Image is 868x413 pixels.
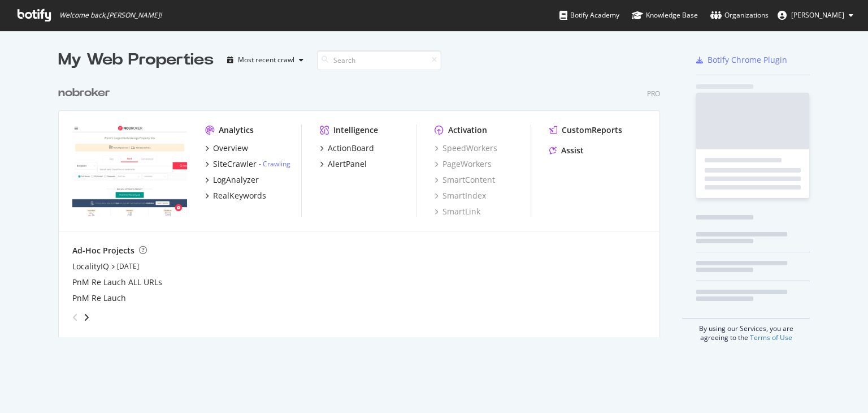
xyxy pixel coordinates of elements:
div: nobroker [58,85,110,101]
a: PageWorkers [435,158,492,170]
div: Intelligence [333,124,378,136]
a: SmartContent [435,174,495,186]
span: Welcome back, [PERSON_NAME] ! [59,11,162,20]
div: Activation [448,124,487,136]
div: grid [58,71,669,337]
div: CustomReports [562,124,622,136]
a: Terms of Use [750,333,792,342]
div: Botify Academy [559,10,619,21]
a: Overview [205,143,248,154]
iframe: Intercom live chat [830,375,857,402]
a: nobroker [58,85,115,101]
div: My Web Properties [58,49,214,71]
a: PnM Re Lauch ALL URLs [72,277,162,288]
a: RealKeywords [205,190,266,201]
div: Knowledge Base [632,10,698,21]
a: LogAnalyzer [205,174,259,186]
div: LogAnalyzer [213,174,259,186]
a: CustomReports [549,124,622,136]
a: ActionBoard [320,143,374,154]
div: SiteCrawler [213,158,257,170]
div: Overview [213,143,248,154]
div: Organizations [710,10,769,21]
a: Assist [549,145,584,156]
a: SpeedWorkers [435,143,497,154]
div: Analytics [219,124,254,136]
div: - [259,159,290,169]
button: Most recent crawl [223,51,308,69]
a: LocalityIQ [72,261,109,272]
div: Ad-Hoc Projects [72,245,134,256]
a: Botify Chrome Plugin [696,54,787,66]
a: SiteCrawler- Crawling [205,158,290,170]
input: Search [317,50,441,70]
a: [DATE] [117,261,139,271]
div: AlertPanel [328,158,367,170]
span: Rohan Gupta [791,10,844,20]
div: angle-right [83,312,90,323]
a: Crawling [263,159,290,169]
div: angle-left [68,308,83,326]
a: SmartLink [435,206,480,217]
div: RealKeywords [213,190,266,201]
img: nobroker.com [72,124,187,216]
div: Most recent crawl [238,57,294,63]
a: PnM Re Lauch [72,292,126,304]
a: AlertPanel [320,158,367,170]
button: [PERSON_NAME] [769,6,862,24]
div: Assist [561,145,584,156]
div: By using our Services, you are agreeing to the [682,318,810,342]
a: SmartIndex [435,190,486,201]
div: Pro [647,89,660,98]
div: Botify Chrome Plugin [708,54,787,66]
div: ActionBoard [328,143,374,154]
